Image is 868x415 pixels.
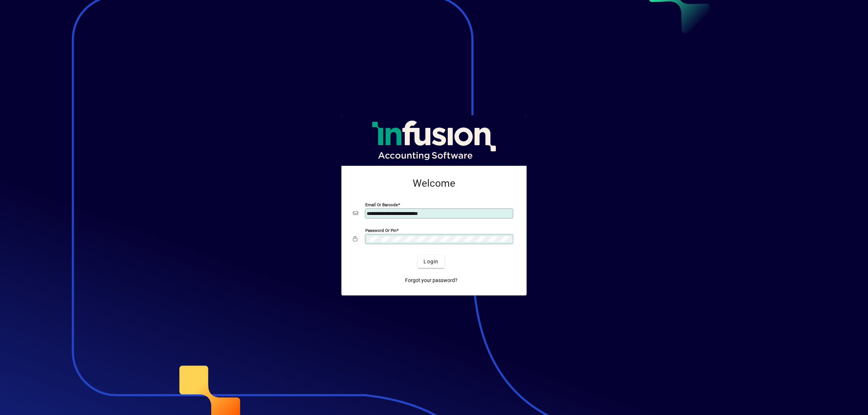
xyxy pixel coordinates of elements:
[418,255,444,268] button: Login
[365,202,398,207] mat-label: Email or Barcode
[353,177,515,190] h2: Welcome
[424,258,438,265] span: Login
[365,228,396,233] mat-label: Password or Pin
[405,277,458,284] span: Forgot your password?
[402,274,460,287] a: Forgot your password?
